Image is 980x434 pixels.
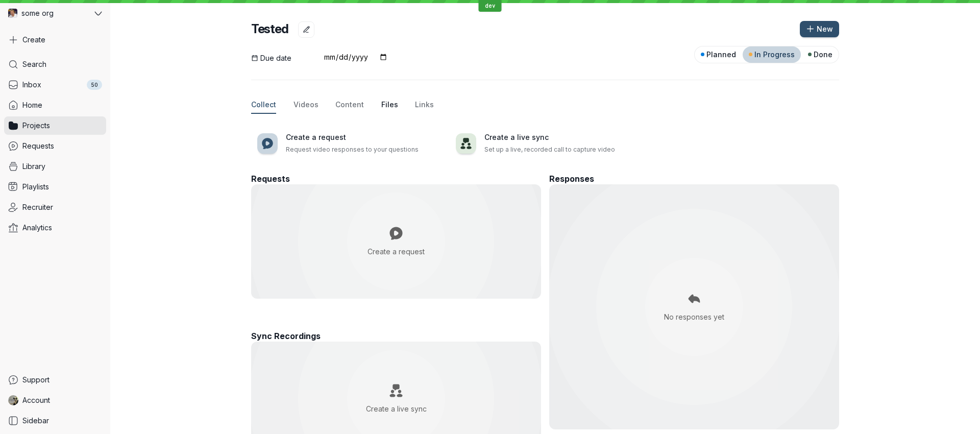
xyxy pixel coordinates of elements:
span: Recruiter [22,202,53,212]
span: Done [814,50,832,60]
span: Planned [706,50,736,60]
span: Search [22,59,46,69]
a: Support [4,371,106,389]
span: New [817,24,833,34]
a: Pro Teale avatarAccount [4,391,106,409]
span: some org [21,8,54,18]
button: Create a request [251,184,541,299]
p: Request video responses to your questions [286,144,435,155]
h3: Responses [549,173,839,184]
a: Requests [4,137,106,155]
div: some org [4,4,92,22]
a: Inbox50 [4,76,106,94]
button: New [800,21,839,37]
button: Edit project name [298,21,314,38]
button: Create a live syncSet up a live, recorded call to capture video [450,126,640,161]
span: In Progress [754,50,795,60]
span: Requests [22,141,54,151]
a: Library [4,157,106,176]
span: Support [22,375,50,385]
h3: Requests [251,173,541,184]
a: Sidebar [4,412,106,430]
span: Create a live sync [366,404,427,414]
span: Due date [260,53,291,63]
p: Set up a live, recorded call to capture video [484,144,634,155]
a: Recruiter [4,198,106,216]
span: Create [22,35,45,45]
span: Links [415,100,434,110]
span: Files [381,100,398,110]
span: Projects [22,120,50,131]
span: Home [22,100,42,110]
span: Videos [293,100,318,110]
span: Sidebar [22,416,49,426]
a: Search [4,55,106,74]
span: Create a request [367,247,425,257]
span: Inbox [22,80,41,90]
button: Create a requestRequest video responses to your questions [251,126,442,161]
span: No responses yet [664,312,724,322]
img: Pro Teale avatar [8,395,18,405]
a: Projects [4,116,106,135]
h3: Create a request [286,132,435,142]
h3: Create a live sync [484,132,634,142]
span: Account [22,395,50,405]
button: some org avatarsome org [4,4,106,22]
a: Home [4,96,106,114]
h3: Sync Recordings [251,330,541,342]
h2: Tested [251,21,288,37]
a: Playlists [4,178,106,196]
a: Analytics [4,219,106,237]
div: 50 [87,80,102,90]
span: Playlists [22,182,49,192]
span: Analytics [22,223,52,233]
span: Collect [251,100,276,110]
span: Content [335,100,364,110]
img: some org avatar [8,9,17,18]
span: Library [22,161,45,172]
button: Create [4,31,106,49]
